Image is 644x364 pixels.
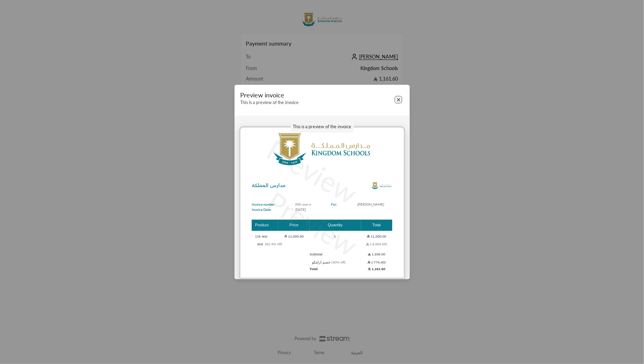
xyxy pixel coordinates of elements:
p: مدارس المملكة [252,182,285,189]
span: test [255,242,286,246]
span: (-9,064.00) [366,242,387,246]
span: (40% off) [332,260,346,264]
p: This is a preview of the invoice [240,100,299,105]
td: (-774.40) [361,260,393,265]
img: Logo [371,175,392,196]
td: 11,000.00 [278,232,310,241]
td: Total [310,266,361,273]
table: Products [252,219,392,273]
td: 11k test [252,232,278,241]
th: Product [252,220,278,231]
th: Total [361,220,393,231]
img: Screenshot%202025-10-12%20at%209.34.34%E2%80%AFAM_kyztj.png [240,128,404,170]
p: Invoice number: [252,202,275,207]
td: 1,936.00 [361,250,393,259]
td: 1,161.60 [361,266,393,273]
button: Close [395,96,402,104]
p: This is a preview of the invoice [291,122,354,133]
td: خصم ارامكو [310,260,361,265]
p: Preview [259,129,365,214]
td: 11,000.00 [361,232,393,241]
p: Invoice Date: [252,207,275,212]
p: Preview invoice [240,91,299,99]
span: (82.4% off) [265,242,282,246]
td: Subtotal [310,250,361,259]
p: Preview [259,181,365,266]
p: [PERSON_NAME] [357,202,392,207]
